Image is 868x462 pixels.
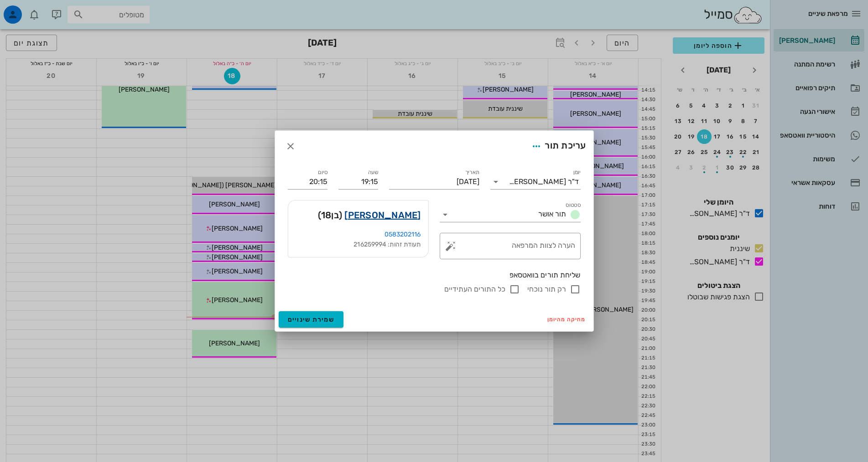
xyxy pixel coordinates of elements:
span: (בן ) [318,208,343,222]
span: תור אושר [538,210,566,218]
span: 18 [321,210,332,221]
label: כל התורים העתידיים [444,285,505,294]
span: מחיקה מהיומן [547,316,586,323]
button: מחיקה מהיומן [544,313,590,326]
div: עריכת תור [528,138,586,154]
label: סטטוס [566,202,581,209]
div: ד"ר [PERSON_NAME] [509,178,579,186]
div: סטטוסתור אושר [440,207,581,222]
div: יומןד"ר [PERSON_NAME] [490,175,581,189]
label: תאריך [465,169,479,176]
a: [PERSON_NAME] [344,208,421,222]
label: רק תור נוכחי [527,285,566,294]
button: שמירת שינויים [279,311,344,328]
label: יומן [573,169,581,176]
label: שעה [368,169,378,176]
div: תעודת זהות: 216259994 [296,240,421,250]
span: שמירת שינויים [288,316,335,323]
div: שליחת תורים בוואטסאפ [288,270,581,280]
label: סיום [318,169,327,176]
a: 0583202116 [385,231,421,238]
